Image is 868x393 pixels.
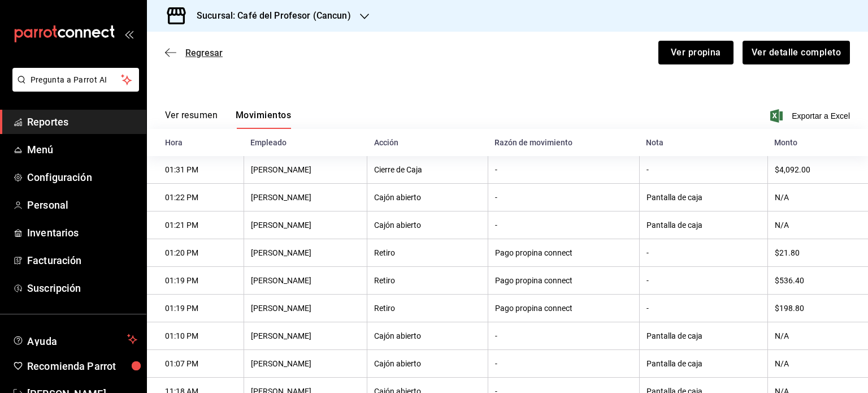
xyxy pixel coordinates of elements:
th: Cajón abierto [367,322,488,350]
th: Razón de movimiento [488,129,639,156]
span: Inventarios [27,225,137,240]
th: Pantalla de caja [639,211,767,239]
th: - [639,239,767,267]
th: - [488,184,639,211]
button: Movimientos [236,110,291,129]
span: Recomienda Parrot [27,359,137,374]
th: Pago propina connect [488,295,639,322]
th: Cajón abierto [367,350,488,378]
th: Cierre de Caja [367,156,488,184]
th: 01:19 PM [147,295,244,322]
th: Pago propina connect [488,239,639,267]
th: Pantalla de caja [639,322,767,350]
th: - [488,350,639,378]
span: Suscripción [27,280,137,296]
th: [PERSON_NAME] [244,239,367,267]
th: 01:10 PM [147,322,244,350]
h3: Sucursal: Café del Profesor (Cancun) [188,9,351,23]
th: - [639,156,767,184]
th: - [488,322,639,350]
button: Ver resumen [165,110,218,129]
th: $4,092.00 [767,156,868,184]
button: Ver propina [658,41,734,64]
th: $198.80 [767,295,868,322]
span: Regresar [185,47,223,58]
th: Retiro [367,239,488,267]
span: Reportes [27,114,137,129]
th: 01:20 PM [147,239,244,267]
th: Empleado [244,129,367,156]
th: [PERSON_NAME] [244,295,367,322]
th: [PERSON_NAME] [244,184,367,211]
th: Monto [767,129,868,156]
span: Facturación [27,253,137,268]
th: Nota [639,129,767,156]
th: 01:31 PM [147,156,244,184]
th: Cajón abierto [367,211,488,239]
th: $536.40 [767,267,868,295]
span: Configuración [27,170,137,185]
th: 01:19 PM [147,267,244,295]
th: 01:07 PM [147,350,244,378]
th: - [488,156,639,184]
th: N/A [767,322,868,350]
th: $21.80 [767,239,868,267]
span: Pregunta a Parrot AI [31,74,121,86]
th: [PERSON_NAME] [244,350,367,378]
button: Exportar a Excel [772,109,850,123]
th: Acción [367,129,488,156]
th: [PERSON_NAME] [244,267,367,295]
th: Retiro [367,267,488,295]
th: - [488,211,639,239]
div: navigation tabs [165,110,291,129]
span: Personal [27,197,137,213]
th: - [639,295,767,322]
th: N/A [767,350,868,378]
button: Pregunta a Parrot AI [12,68,139,92]
th: 01:21 PM [147,211,244,239]
th: Retiro [367,295,488,322]
th: Hora [147,129,244,156]
th: Cajón abierto [367,184,488,211]
th: Pago propina connect [488,267,639,295]
th: N/A [767,184,868,211]
button: Regresar [165,47,223,58]
th: [PERSON_NAME] [244,322,367,350]
button: Ver detalle completo [743,41,850,64]
th: 01:22 PM [147,184,244,211]
th: [PERSON_NAME] [244,156,367,184]
span: Ayuda [27,332,123,346]
th: - [639,267,767,295]
th: Pantalla de caja [639,350,767,378]
th: N/A [767,211,868,239]
a: Pregunta a Parrot AI [8,82,139,94]
th: Pantalla de caja [639,184,767,211]
span: Menú [27,142,137,157]
button: open_drawer_menu [124,29,133,38]
th: [PERSON_NAME] [244,211,367,239]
